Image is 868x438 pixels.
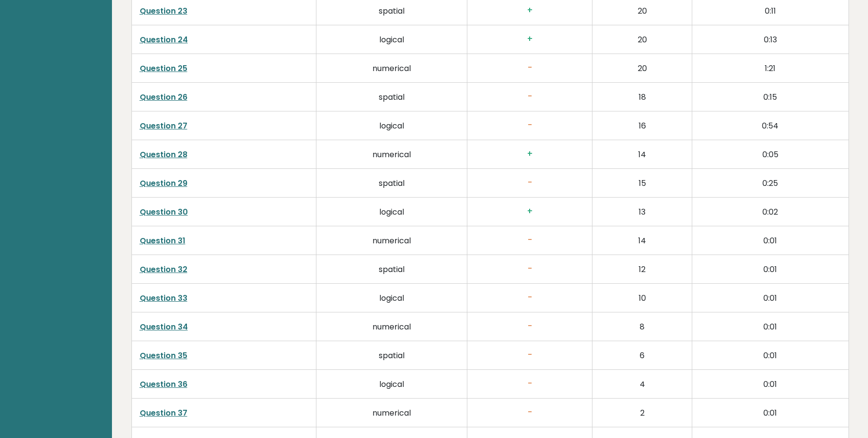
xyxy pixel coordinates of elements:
td: 0:01 [692,284,849,312]
td: 15 [592,169,692,198]
a: Question 35 [140,350,187,361]
td: 0:02 [692,198,849,226]
h3: - [475,178,584,188]
a: Question 24 [140,34,188,45]
td: numerical [316,140,467,169]
h3: - [475,120,584,130]
td: numerical [316,226,467,255]
td: 0:01 [692,370,849,399]
td: 2 [592,399,692,427]
h3: - [475,264,584,274]
td: 0:01 [692,255,849,284]
a: Question 34 [140,321,188,332]
td: 0:01 [692,226,849,255]
td: logical [316,284,467,312]
td: logical [316,111,467,140]
h3: + [475,149,584,159]
td: numerical [316,54,467,83]
td: 14 [592,226,692,255]
a: Question 37 [140,407,187,419]
a: Question 26 [140,91,187,103]
td: 8 [592,312,692,341]
td: 0:01 [692,399,849,427]
td: 20 [592,54,692,83]
h3: - [475,63,584,73]
td: 0:01 [692,341,849,370]
a: Question 36 [140,379,187,390]
td: 0:05 [692,140,849,169]
td: 4 [592,370,692,399]
a: Question 28 [140,149,187,160]
td: 0:25 [692,169,849,198]
td: numerical [316,312,467,341]
td: 0:54 [692,111,849,140]
td: 0:13 [692,25,849,54]
a: Question 33 [140,292,187,304]
h3: - [475,350,584,360]
a: Question 23 [140,5,187,17]
h3: - [475,407,584,418]
td: spatial [316,169,467,198]
td: spatial [316,341,467,370]
td: spatial [316,255,467,284]
td: 14 [592,140,692,169]
td: 0:15 [692,83,849,111]
h3: + [475,5,584,16]
td: spatial [316,83,467,111]
td: 16 [592,111,692,140]
a: Question 29 [140,178,187,189]
td: 12 [592,255,692,284]
h3: + [475,34,584,44]
td: 10 [592,284,692,312]
td: 20 [592,25,692,54]
a: Question 27 [140,120,187,131]
h3: - [475,321,584,331]
a: Question 30 [140,206,188,218]
h3: - [475,292,584,303]
h3: - [475,235,584,245]
a: Question 32 [140,264,187,275]
td: 6 [592,341,692,370]
td: 13 [592,198,692,226]
h3: - [475,379,584,389]
h3: - [475,91,584,102]
td: logical [316,370,467,399]
td: 0:01 [692,312,849,341]
td: numerical [316,399,467,427]
td: 18 [592,83,692,111]
a: Question 25 [140,63,187,74]
td: logical [316,198,467,226]
td: 1:21 [692,54,849,83]
a: Question 31 [140,235,185,246]
td: logical [316,25,467,54]
h3: + [475,206,584,217]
